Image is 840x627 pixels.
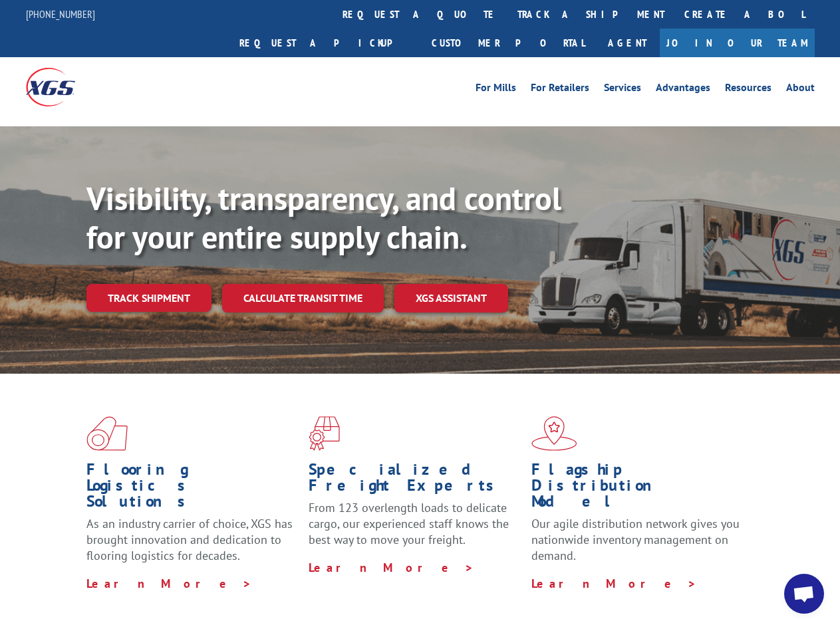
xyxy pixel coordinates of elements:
a: Learn More > [86,576,252,591]
a: About [786,82,815,97]
a: Track shipment [86,284,211,312]
a: Join Our Team [660,29,815,57]
a: Calculate transit time [222,284,384,313]
img: xgs-icon-focused-on-flooring-red [309,416,340,451]
h1: Flooring Logistics Solutions [86,461,299,516]
a: For Mills [476,82,516,97]
a: For Retailers [531,82,589,97]
h1: Specialized Freight Experts [309,461,521,500]
h1: Flagship Distribution Model [531,461,744,516]
span: As an industry carrier of choice, XGS has brought innovation and dedication to flooring logistics... [86,516,293,563]
a: Customer Portal [422,29,595,57]
a: Services [604,82,641,97]
span: Our agile distribution network gives you nationwide inventory management on demand. [531,516,740,563]
a: Agent [595,29,660,57]
p: From 123 overlength loads to delicate cargo, our experienced staff knows the best way to move you... [309,500,521,559]
a: Request a pickup [229,29,422,57]
div: Open chat [784,574,824,614]
a: [PHONE_NUMBER] [26,7,95,21]
img: xgs-icon-flagship-distribution-model-red [531,416,577,451]
a: Learn More > [531,576,697,591]
b: Visibility, transparency, and control for your entire supply chain. [86,178,561,257]
a: Learn More > [309,560,474,575]
a: Resources [725,82,771,97]
a: XGS ASSISTANT [394,284,508,313]
a: Advantages [656,82,710,97]
img: xgs-icon-total-supply-chain-intelligence-red [86,416,128,451]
